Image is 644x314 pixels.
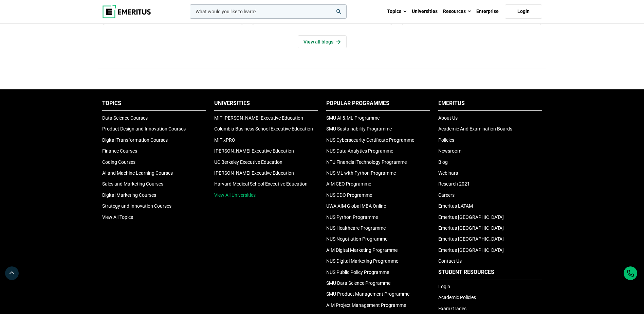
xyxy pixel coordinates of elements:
a: Login [438,284,450,289]
a: Policies [438,137,454,143]
a: Emeritus LATAM [438,203,473,209]
a: SMU Sustainability Programme [326,126,392,132]
a: AIM CEO Programme [326,181,371,187]
a: Academic And Examination Boards [438,126,512,132]
a: View All Topics [102,214,133,220]
a: UC Berkeley Executive Education [214,159,282,165]
a: [PERSON_NAME] Executive Education [214,170,294,176]
a: Coding Courses [102,159,135,165]
a: Digital Marketing Courses [102,192,156,198]
a: AIM Digital Marketing Programme [326,247,398,253]
a: Login [505,4,542,19]
a: Emeritus [GEOGRAPHIC_DATA] [438,236,504,242]
a: Careers [438,192,455,198]
a: Data Science Courses [102,115,148,121]
input: woocommerce-product-search-field-0 [190,4,347,19]
a: Emeritus [GEOGRAPHIC_DATA] [438,225,504,231]
a: Contact Us [438,258,462,264]
a: Product Design and Innovation Courses [102,126,186,132]
a: View All Universities [214,192,256,198]
a: Emeritus [GEOGRAPHIC_DATA] [438,247,504,253]
a: Finance Courses [102,148,137,154]
a: Academic Policies [438,295,476,300]
a: Newsroom [438,148,461,154]
a: NUS ML with Python Programme [326,170,396,176]
a: AIM Project Management Programme [326,302,406,308]
a: NUS Data Analytics Programme [326,148,393,154]
a: MIT [PERSON_NAME] Executive Education [214,115,303,121]
a: Digital Transformation Courses [102,137,168,143]
a: SMU Product Management Programme [326,291,409,297]
a: NUS Python Programme [326,214,378,220]
a: SMU Data Science Programme [326,280,390,286]
a: Blog [438,159,448,165]
a: NUS Public Policy Programme [326,269,389,275]
a: NUS Healthcare Programme [326,225,386,231]
a: UWA AIM Global MBA Online [326,203,386,209]
a: Webinars [438,170,458,176]
a: AI and Machine Learning Courses [102,170,173,176]
a: Harvard Medical School Executive Education [214,181,308,187]
a: NUS CDO Programme [326,192,372,198]
a: SMU AI & ML Programme [326,115,380,121]
a: Strategy and Innovation Courses [102,203,171,209]
a: Emeritus [GEOGRAPHIC_DATA] [438,214,504,220]
a: Sales and Marketing Courses [102,181,163,187]
a: NTU Financial Technology Programme [326,159,407,165]
a: Columbia Business School Executive Education [214,126,313,132]
a: About Us [438,115,458,121]
a: MIT xPRO [214,137,235,143]
a: NUS Digital Marketing Programme [326,258,398,264]
img: View all articles [336,39,341,44]
a: NUS Cybersecurity Certificate Programme [326,137,414,143]
a: Exam Grades [438,306,466,311]
a: NUS Negotiation Programme [326,236,387,242]
a: View all blogs [298,35,347,48]
a: [PERSON_NAME] Executive Education [214,148,294,154]
a: Research 2021 [438,181,470,187]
